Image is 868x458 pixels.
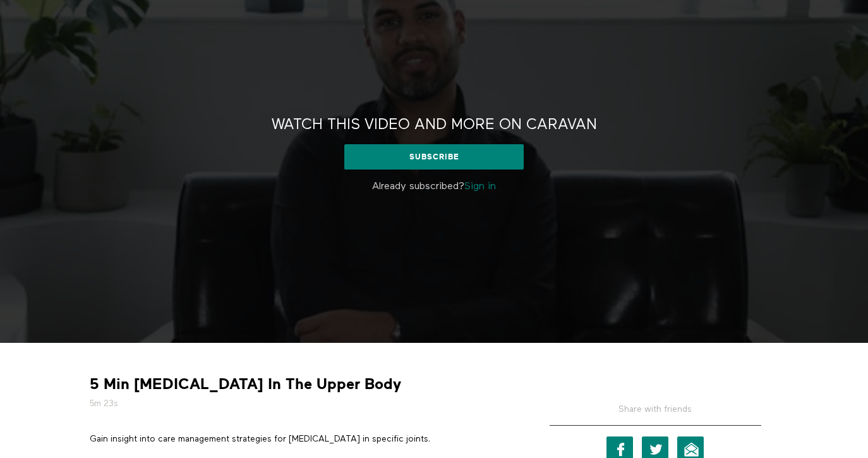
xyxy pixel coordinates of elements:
[464,182,496,192] a: Sign in
[272,115,597,135] h2: Watch this video and more on CARAVAN
[90,374,401,394] strong: 5 Min [MEDICAL_DATA] In The Upper Body
[248,179,620,194] p: Already subscribed?
[90,397,513,410] h5: 5m 23s
[344,144,523,170] a: Subscribe
[550,403,761,426] h5: Share with friends
[90,433,513,445] p: Gain insight into care management strategies for [MEDICAL_DATA] in specific joints.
